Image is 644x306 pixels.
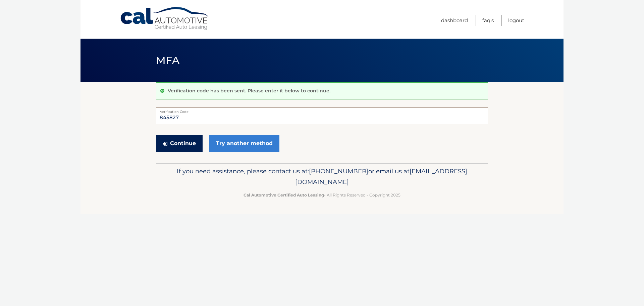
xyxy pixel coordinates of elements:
[156,107,488,124] input: Verification Code
[156,135,203,152] button: Continue
[156,54,179,67] span: MFA
[209,135,279,152] a: Try another method
[160,191,484,199] p: - All Rights Reserved - Copyright 2025
[244,192,324,198] strong: Cal Automotive Certified Auto Leasing
[160,166,484,187] p: If you need assistance, please contact us at: or email us at
[295,167,467,186] span: [EMAIL_ADDRESS][DOMAIN_NAME]
[168,88,330,94] p: Verification code has been sent. Please enter it below to continue.
[120,7,210,31] a: Cal Automotive
[482,15,494,26] a: FAQ's
[508,15,524,26] a: Logout
[309,167,368,175] span: [PHONE_NUMBER]
[441,15,468,26] a: Dashboard
[156,107,488,113] label: Verification Code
